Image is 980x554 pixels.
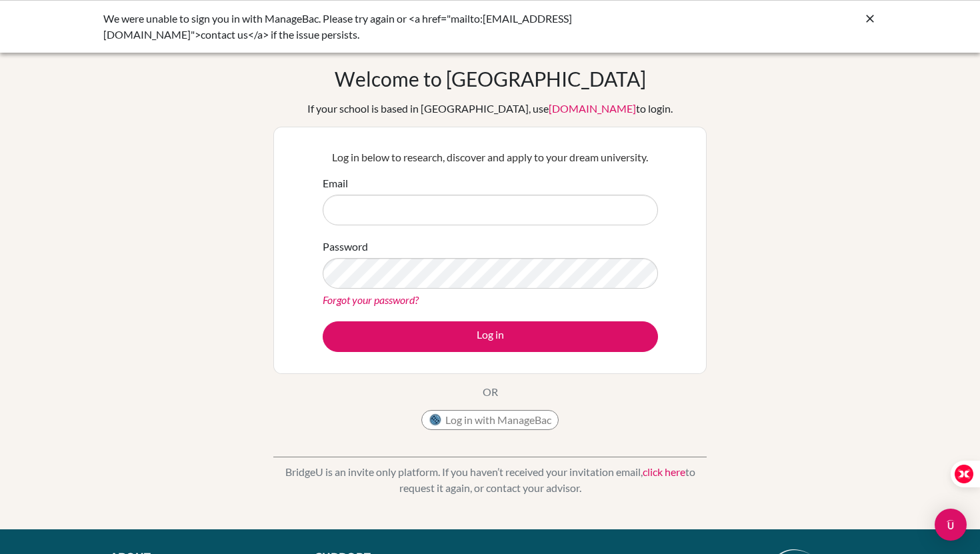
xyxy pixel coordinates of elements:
[323,293,419,306] a: Forgot your password?
[323,321,658,352] button: Log in
[323,175,348,191] label: Email
[421,410,559,430] button: Log in with ManageBac
[307,101,673,117] div: If your school is based in [GEOGRAPHIC_DATA], use to login.
[323,149,658,165] p: Log in below to research, discover and apply to your dream university.
[323,239,368,255] label: Password
[935,509,967,541] div: Open Intercom Messenger
[335,67,646,91] h1: Welcome to [GEOGRAPHIC_DATA]
[273,464,707,496] p: BridgeU is an invite only platform. If you haven’t received your invitation email, to request it ...
[549,102,636,115] a: [DOMAIN_NAME]
[103,11,677,43] div: We were unable to sign you in with ManageBac. Please try again or <a href="mailto:[EMAIL_ADDRESS]...
[483,384,498,400] p: OR
[643,465,685,478] a: click here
